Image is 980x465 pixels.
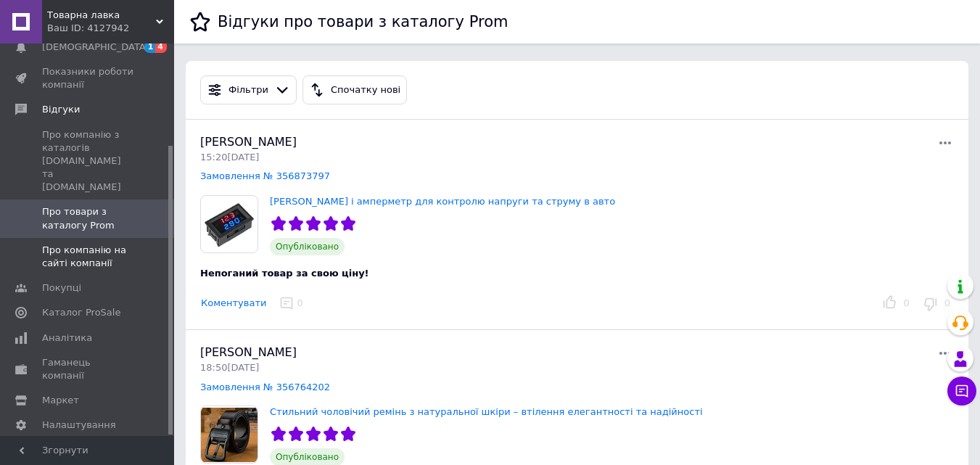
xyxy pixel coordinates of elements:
[200,296,267,311] button: Коментувати
[42,394,79,407] span: Маркет
[144,41,156,53] span: 1
[155,41,167,53] span: 4
[226,83,271,98] div: Фільтри
[200,345,297,359] span: [PERSON_NAME]
[302,75,407,104] button: Спочатку нові
[42,41,149,54] span: [DEMOGRAPHIC_DATA]
[42,128,134,194] span: Про компанію з каталогів [DOMAIN_NAME] та [DOMAIN_NAME]
[328,83,403,98] div: Спочатку нові
[200,362,259,373] span: 18:50[DATE]
[42,419,116,432] span: Налаштування
[218,13,508,30] h1: Відгуки про товари з каталогу Prom
[42,356,134,382] span: Гаманець компанії
[42,306,120,319] span: Каталог ProSale
[270,196,615,207] a: [PERSON_NAME] і амперметр для контролю напруги та струму в авто
[200,268,369,279] span: Непоганий товар за свою ціну!
[270,406,703,417] a: Стильний чоловічий ремінь з натуральної шкіри – втілення елегантності та надійності
[42,103,80,116] span: Відгуки
[200,75,297,104] button: Фільтри
[200,170,330,181] a: Замовлення № 356873797
[201,406,258,463] img: Стильний чоловічий ремінь з натуральної шкіри – втілення елегантності та надійності
[42,281,81,295] span: Покупці
[42,205,134,231] span: Про товари з каталогу Prom
[42,332,92,345] span: Аналітика
[47,9,156,22] span: Товарна лавка
[947,376,976,406] button: Чат з покупцем
[42,65,134,91] span: Показники роботи компанії
[42,244,134,270] span: Про компанію на сайті компанії
[47,22,174,35] div: Ваш ID: 4127942
[200,382,330,392] a: Замовлення № 356764202
[200,152,259,162] span: 15:20[DATE]
[200,135,297,149] span: [PERSON_NAME]
[270,238,345,255] span: Опубліковано
[201,196,258,252] img: Вольтметр і амперметр для контролю напруги та струму в авто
